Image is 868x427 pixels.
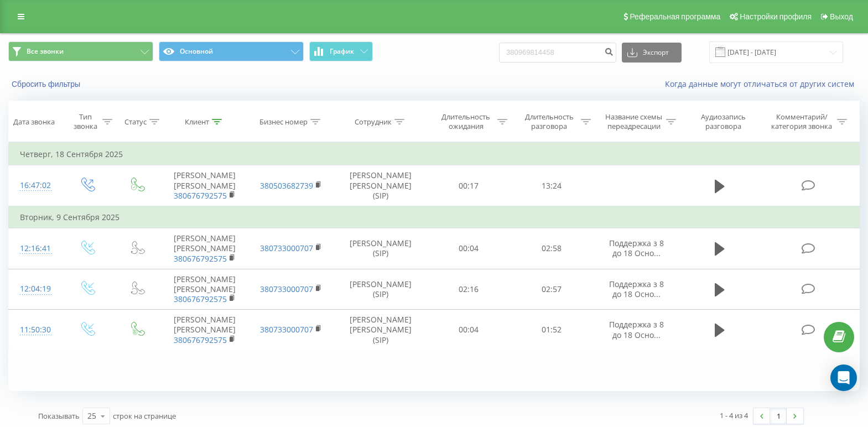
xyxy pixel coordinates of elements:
[609,319,664,340] span: Поддержка з 8 до 18 Осно...
[510,269,593,310] td: 02:57
[665,79,860,89] a: Когда данные могут отличаться от других систем
[113,411,176,421] span: строк на странице
[609,238,664,258] span: Поддержка з 8 до 18 Осно...
[830,12,853,21] span: Выход
[260,284,313,294] a: 380733000707
[174,294,227,304] a: 380676792575
[174,190,227,201] a: 380676792575
[124,117,147,127] div: Статус
[427,165,510,206] td: 00:17
[162,165,248,206] td: [PERSON_NAME] [PERSON_NAME]
[20,319,51,341] div: 11:50:30
[309,41,373,61] button: График
[174,335,227,345] a: 380676792575
[427,269,510,310] td: 02:16
[159,41,304,61] button: Основной
[330,48,354,55] span: График
[690,112,757,131] div: Аудиозапись разговора
[87,410,96,421] div: 25
[510,228,593,269] td: 02:58
[20,175,51,196] div: 16:47:02
[334,269,427,310] td: [PERSON_NAME] (SIP)
[355,117,392,127] div: Сотрудник
[9,206,860,228] td: Вторник, 9 Сентября 2025
[8,79,86,89] button: Сбросить фильтры
[630,12,720,21] span: Реферальная программа
[20,238,51,259] div: 12:16:41
[162,310,248,351] td: [PERSON_NAME] [PERSON_NAME]
[27,47,64,56] span: Все звонки
[260,180,313,191] a: 380503682739
[437,112,495,131] div: Длительность ожидания
[830,364,857,391] div: Open Intercom Messenger
[740,12,812,21] span: Настройки профиля
[260,243,313,253] a: 380733000707
[427,310,510,351] td: 00:04
[259,117,308,127] div: Бизнес номер
[334,310,427,351] td: [PERSON_NAME] [PERSON_NAME] (SIP)
[20,278,51,300] div: 12:04:19
[520,112,578,131] div: Длительность разговора
[162,269,248,310] td: [PERSON_NAME] [PERSON_NAME]
[9,143,860,165] td: Четверг, 18 Сентября 2025
[609,279,664,299] span: Поддержка з 8 до 18 Осно...
[260,324,313,335] a: 380733000707
[770,112,834,131] div: Комментарий/категория звонка
[510,310,593,351] td: 01:52
[720,410,748,421] div: 1 - 4 из 4
[510,165,593,206] td: 13:24
[174,253,227,264] a: 380676792575
[162,228,248,269] td: [PERSON_NAME] [PERSON_NAME]
[185,117,209,127] div: Клиент
[622,43,682,63] button: Экспорт
[604,112,663,131] div: Название схемы переадресации
[8,41,153,61] button: Все звонки
[427,228,510,269] td: 00:04
[71,112,99,131] div: Тип звонка
[334,165,427,206] td: [PERSON_NAME] [PERSON_NAME] (SIP)
[334,228,427,269] td: [PERSON_NAME] (SIP)
[38,411,80,421] span: Показывать
[13,117,55,127] div: Дата звонка
[499,43,616,63] input: Поиск по номеру
[770,408,787,424] a: 1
